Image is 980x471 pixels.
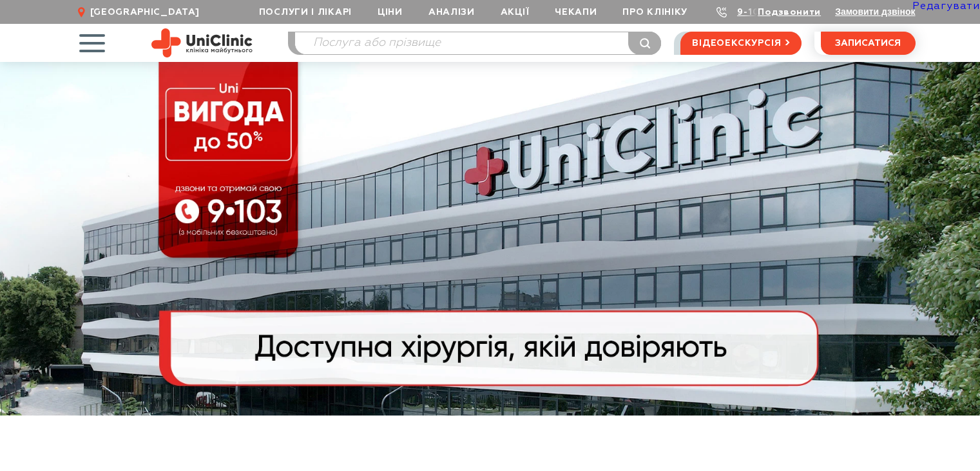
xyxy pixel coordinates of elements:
img: Uniclinic [151,28,253,57]
a: відеоекскурсія [680,32,801,55]
button: Замовити дзвінок [835,6,915,17]
span: записатися [835,39,901,48]
span: [GEOGRAPHIC_DATA] [90,6,200,18]
span: відеоекскурсія [692,32,781,54]
input: Послуга або прізвище [295,32,661,54]
a: 9-103 [737,8,765,17]
a: Подзвонити [758,8,821,17]
button: записатися [821,32,916,55]
a: Редагувати [912,1,980,12]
